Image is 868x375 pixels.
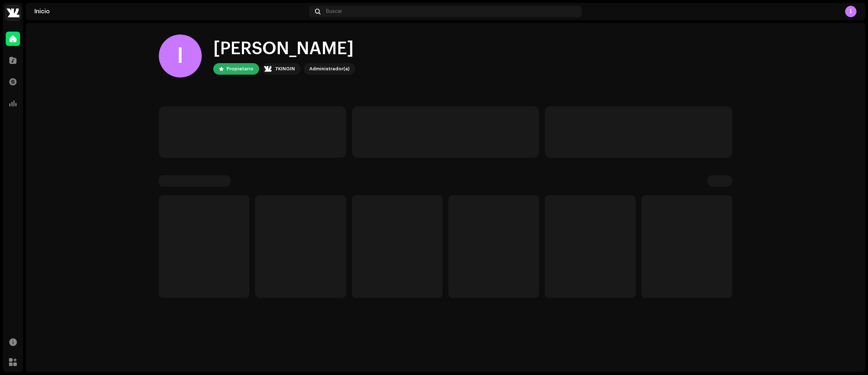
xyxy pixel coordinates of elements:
[6,6,20,20] img: a0cb7215-512d-4475-8dcc-39c3dc2549d0
[263,65,272,73] img: a0cb7215-512d-4475-8dcc-39c3dc2549d0
[309,65,349,73] div: Administrador(a)
[275,65,295,73] div: 7KINGIN
[159,34,202,78] div: I
[213,37,355,60] div: [PERSON_NAME]
[326,9,342,14] span: Buscar
[845,6,857,17] div: I
[34,9,306,14] div: Inicio
[226,65,253,73] div: Propietario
